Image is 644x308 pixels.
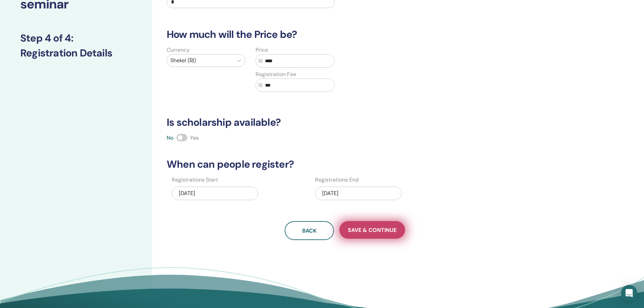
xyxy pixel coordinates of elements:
h3: When can people register? [163,158,527,170]
h3: Step 4 of 4 : [20,32,132,44]
span: Save & Continue [348,227,397,234]
div: Open Intercom Messenger [621,285,637,301]
div: [DATE] [315,187,402,200]
span: No [167,134,174,141]
h3: How much will the Price be? [163,28,527,41]
span: ₪ [259,82,262,89]
label: Currency [167,46,190,54]
span: Back [302,227,316,234]
h3: Registration Details [20,47,132,59]
button: Save & Continue [339,221,405,239]
span: Yes [190,134,199,141]
label: Registrations End [315,176,359,184]
label: Price [256,46,268,54]
span: ₪ [259,57,262,65]
div: [DATE] [172,187,258,200]
button: Back [285,221,334,240]
label: Registration Fee [256,70,296,78]
label: Registrations Start [172,176,218,184]
h3: Is scholarship available? [163,116,527,128]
